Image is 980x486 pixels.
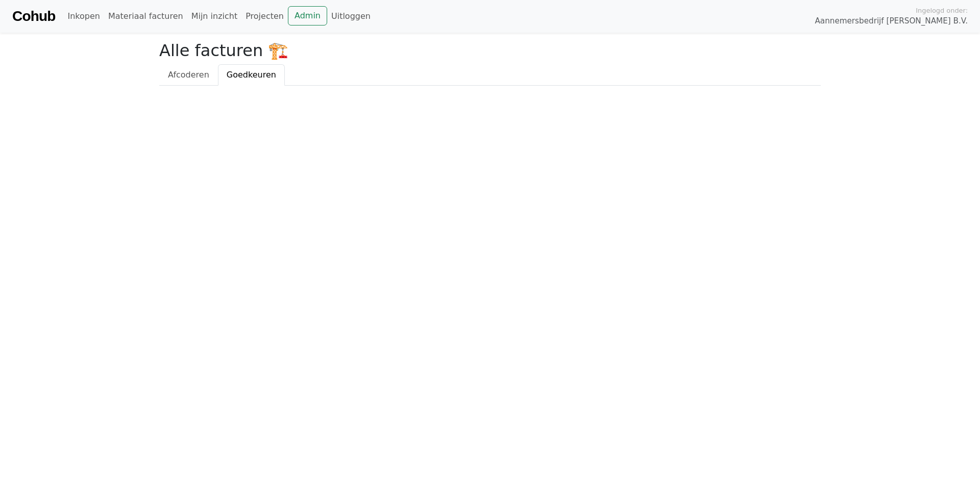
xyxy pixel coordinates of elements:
a: Cohub [12,4,55,29]
a: Projecten [241,6,288,27]
h2: Alle facturen 🏗️ [159,41,821,60]
span: Goedkeuren [227,70,276,80]
a: Uitloggen [327,6,375,27]
span: Afcoderen [168,70,209,80]
a: Inkopen [63,6,104,27]
a: Materiaal facturen [104,6,187,27]
span: Aannemersbedrijf [PERSON_NAME] B.V. [815,15,968,27]
a: Mijn inzicht [187,6,242,27]
a: Afcoderen [159,64,218,86]
a: Admin [288,6,327,25]
span: Ingelogd onder: [916,6,968,15]
a: Goedkeuren [218,64,285,86]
